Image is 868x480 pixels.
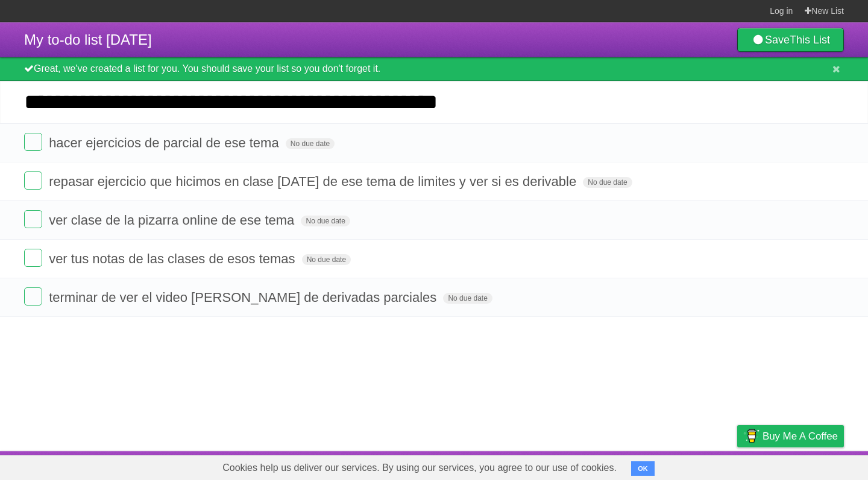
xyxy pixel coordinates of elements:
span: repasar ejercicio que hicimos en clase [DATE] de ese tema de limites y ver si es derivable [49,174,579,189]
a: About [577,454,602,477]
span: My to-do list [DATE] [24,31,152,48]
span: No due date [443,293,492,304]
button: OK [631,461,655,476]
label: Done [24,171,42,190]
a: SaveThis List [737,28,844,52]
label: Done [24,210,42,228]
span: hacer ejercicios de parcial de ese tema [49,135,282,150]
img: Buy me a coffee [743,426,759,446]
span: terminar de ver el video [PERSON_NAME] de derivadas parciales [49,290,439,305]
span: Buy me a coffee [763,426,838,447]
a: Terms [681,454,707,477]
label: Done [24,249,42,267]
span: No due date [302,254,351,265]
span: Cookies help us deliver our services. By using our services, you agree to our use of cookies. [210,456,629,480]
b: This List [790,34,830,46]
a: Suggest a feature [768,454,844,477]
span: No due date [301,216,350,226]
a: Privacy [722,454,753,477]
a: Developers [617,454,665,477]
span: ver clase de la pizarra online de ese tema [49,213,297,228]
label: Done [24,287,42,306]
label: Done [24,133,42,151]
span: No due date [286,138,335,149]
span: ver tus notas de las clases de esos temas [49,251,298,266]
span: No due date [583,177,632,188]
a: Buy me a coffee [737,425,844,447]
